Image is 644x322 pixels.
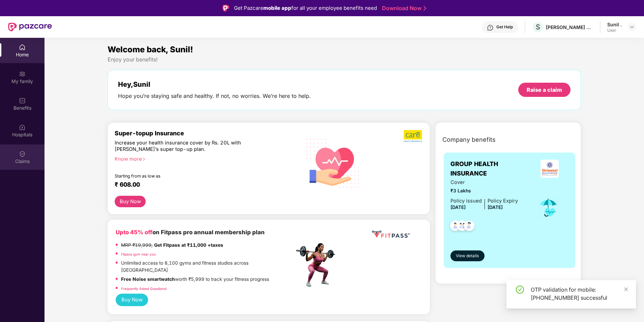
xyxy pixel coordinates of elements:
[118,92,311,100] div: Hope you’re staying safe and healthy. If not, no worries. We’re here to help.
[382,5,424,12] a: Download Now
[234,4,377,12] div: Get Pazcare for all your employee benefits need
[115,140,265,153] div: Increase your health insurance cover by Rs. 20L with [PERSON_NAME]’s super top-up plan.
[294,241,341,289] img: fpp.png
[527,86,562,93] div: Raise a claim
[423,5,426,12] img: Stroke
[8,23,52,31] img: New Pazcare Logo
[371,228,411,240] img: fppp.png
[536,23,540,31] span: S
[19,71,26,77] img: svg+xml;base64,PHN2ZyB3aWR0aD0iMjAiIGhlaWdodD0iMjAiIHZpZXdCb3g9IjAgMCAyMCAyMCIgZmlsbD0ibm9uZSIgeG...
[118,80,311,88] div: Hey, Sunil
[121,260,294,274] p: Unlimited access to 8,100 gyms and fitness studios across [GEOGRAPHIC_DATA]
[487,24,494,31] img: svg+xml;base64,PHN2ZyBpZD0iSGVscC0zMngzMiIgeG1sbnM9Imh0dHA6Ly93d3cudzMub3JnLzIwMDAvc3ZnIiB3aWR0aD...
[19,44,26,51] img: svg+xml;base64,PHN2ZyBpZD0iSG9tZSIgeG1sbnM9Imh0dHA6Ly93d3cudzMub3JnLzIwMDAvc3ZnIiB3aWR0aD0iMjAiIG...
[115,196,146,208] button: Buy Now
[496,24,513,30] div: Get Help
[450,197,482,205] div: Policy issued
[115,156,290,161] div: Know more
[537,196,559,219] img: icon
[108,45,193,54] span: Welcome back, Sunil!
[454,218,471,235] img: svg+xml;base64,PHN2ZyB4bWxucz0iaHR0cDovL3d3dy53My5vcmcvMjAwMC9zdmciIHdpZHRoPSI0OC45MTUiIGhlaWdodD...
[461,218,477,235] img: svg+xml;base64,PHN2ZyB4bWxucz0iaHR0cDovL3d3dy53My5vcmcvMjAwMC9zdmciIHdpZHRoPSI0OC45NDMiIGhlaWdodD...
[624,287,628,292] span: close
[447,218,464,235] img: svg+xml;base64,PHN2ZyB4bWxucz0iaHR0cDovL3d3dy53My5vcmcvMjAwMC9zdmciIHdpZHRoPSI0OC45NDMiIGhlaWdodD...
[450,159,531,179] span: GROUP HEALTH INSURANCE
[607,21,622,28] div: Sunil .
[116,229,152,236] b: Upto 45% off
[154,242,223,248] strong: Get Fitpass at ₹11,000 +taxes
[450,179,518,186] span: Cover
[546,24,593,30] div: [PERSON_NAME] CONSULTANTS P LTD
[442,135,496,144] span: Company benefits
[450,205,466,210] span: [DATE]
[263,5,291,11] strong: mobile app
[516,286,524,294] span: check-circle
[121,242,153,248] del: MRP ₹19,999,
[19,124,26,131] img: svg+xml;base64,PHN2ZyBpZD0iSG9zcGl0YWxzIiB4bWxucz0iaHR0cDovL3d3dy53My5vcmcvMjAwMC9zdmciIHdpZHRoPS...
[488,205,503,210] span: [DATE]
[142,157,146,161] span: right
[121,287,167,291] a: Frequently Asked Questions!
[450,250,485,261] button: View details
[404,130,423,142] img: b5dec4f62d2307b9de63beb79f102df3.png
[116,294,148,306] button: Buy Now
[115,130,294,137] div: Super-topup Insurance
[19,151,26,157] img: svg+xml;base64,PHN2ZyBpZD0iQ2xhaW0iIHhtbG5zPSJodHRwOi8vd3d3LnczLm9yZy8yMDAwL3N2ZyIgd2lkdGg9IjIwIi...
[607,28,622,33] div: User
[450,187,518,195] span: ₹3 Lakhs
[456,253,479,259] span: View details
[121,252,156,256] a: Fitpass gym near you
[115,173,266,178] div: Starting from as low as
[115,181,288,189] div: ₹ 608.00
[121,276,175,282] strong: Free Noise smartwatch
[116,229,265,236] b: on Fitpass pro annual membership plan
[19,97,26,104] img: svg+xml;base64,PHN2ZyBpZD0iQmVuZWZpdHMiIHhtbG5zPSJodHRwOi8vd3d3LnczLm9yZy8yMDAwL3N2ZyIgd2lkdGg9Ij...
[301,130,365,195] img: svg+xml;base64,PHN2ZyB4bWxucz0iaHR0cDovL3d3dy53My5vcmcvMjAwMC9zdmciIHhtbG5zOnhsaW5rPSJodHRwOi8vd3...
[223,5,229,11] img: Logo
[488,197,518,205] div: Policy Expiry
[108,56,581,63] div: Enjoy your benefits!
[121,276,269,283] p: worth ₹5,999 to track your fitness progress
[531,286,628,302] div: OTP validation for mobile: [PHONE_NUMBER] successful
[540,160,559,178] img: insurerLogo
[629,24,635,30] img: svg+xml;base64,PHN2ZyBpZD0iRHJvcGRvd24tMzJ4MzIiIHhtbG5zPSJodHRwOi8vd3d3LnczLm9yZy8yMDAwL3N2ZyIgd2...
